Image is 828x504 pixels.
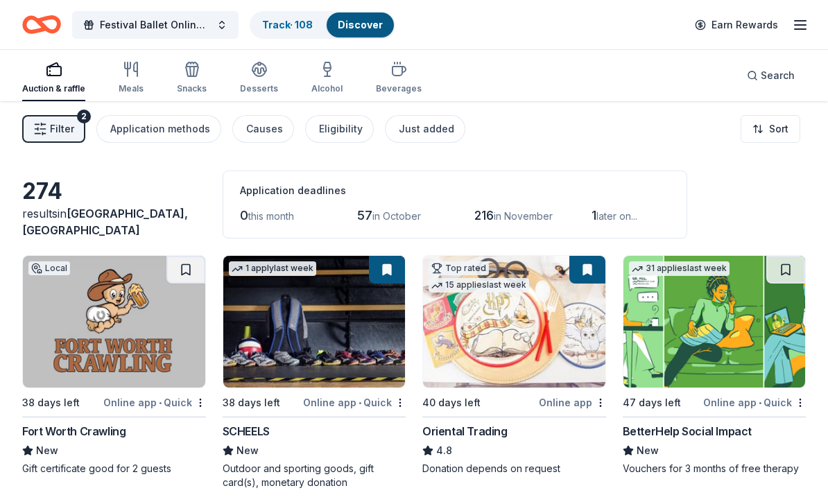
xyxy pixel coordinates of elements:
div: Top rated [429,261,489,275]
button: Search [736,62,806,89]
button: Filter2 [22,115,85,143]
div: BetterHelp Social Impact [623,423,752,440]
img: Image for Oriental Trading [423,256,605,388]
div: 47 days left [623,394,681,411]
span: Festival Ballet Online Auction [100,17,211,33]
button: Causes [232,115,294,143]
span: 0 [240,208,248,223]
button: Just added [385,115,465,143]
span: in October [372,210,421,222]
a: Discover [338,19,383,31]
button: Eligibility [305,115,374,143]
div: Desserts [240,83,278,94]
span: Filter [50,121,74,137]
span: • [359,397,361,408]
div: Online app Quick [703,394,806,411]
div: Causes [246,121,283,137]
div: Gift certificate good for 2 guests [22,462,206,476]
span: New [36,442,58,459]
button: Beverages [376,55,422,101]
div: Oriental Trading [422,423,508,440]
div: 15 applies last week [429,278,529,293]
div: Application deadlines [240,182,670,199]
div: 40 days left [422,394,481,411]
div: Application methods [110,121,210,137]
div: 38 days left [223,394,280,411]
span: New [637,442,659,459]
button: Auction & raffle [22,55,85,101]
span: 57 [357,208,372,223]
span: • [759,397,761,408]
div: 38 days left [22,394,80,411]
a: Track· 108 [262,19,313,31]
button: Sort [741,115,800,143]
div: Just added [399,121,454,137]
button: Meals [119,55,144,101]
div: results [22,205,206,238]
span: 1 [592,208,596,223]
div: Online app Quick [103,394,206,411]
span: 216 [474,208,494,223]
div: 274 [22,177,206,205]
span: in November [494,210,553,222]
img: Image for SCHEELS [223,256,406,388]
a: Home [22,8,61,41]
div: Local [28,261,70,275]
button: Application methods [96,115,221,143]
div: Vouchers for 3 months of free therapy [623,462,807,476]
span: Search [761,67,795,84]
div: Online app Quick [303,394,406,411]
div: Online app [539,394,606,411]
div: Donation depends on request [422,462,606,476]
div: Outdoor and sporting goods, gift card(s), monetary donation [223,462,406,489]
span: New [236,442,259,459]
div: Fort Worth Crawling [22,423,126,440]
a: Image for SCHEELS1 applylast week38 days leftOnline app•QuickSCHEELSNewOutdoor and sporting goods... [223,255,406,489]
div: Beverages [376,83,422,94]
div: 2 [77,110,91,123]
button: Alcohol [311,55,343,101]
span: • [159,397,162,408]
a: Image for Fort Worth CrawlingLocal38 days leftOnline app•QuickFort Worth CrawlingNewGift certific... [22,255,206,476]
div: Alcohol [311,83,343,94]
div: 1 apply last week [229,261,316,276]
span: [GEOGRAPHIC_DATA], [GEOGRAPHIC_DATA] [22,207,188,237]
a: Image for BetterHelp Social Impact31 applieslast week47 days leftOnline app•QuickBetterHelp Socia... [623,255,807,476]
button: Track· 108Discover [250,11,395,39]
div: SCHEELS [223,423,270,440]
button: Festival Ballet Online Auction [72,11,239,39]
img: Image for Fort Worth Crawling [23,256,205,388]
img: Image for BetterHelp Social Impact [623,256,806,388]
button: Desserts [240,55,278,101]
div: Meals [119,83,144,94]
span: this month [248,210,294,222]
span: later on... [596,210,637,222]
a: Earn Rewards [687,12,786,37]
span: Sort [769,121,788,137]
div: Eligibility [319,121,363,137]
span: 4.8 [436,442,452,459]
span: in [22,207,188,237]
button: Snacks [177,55,207,101]
div: Snacks [177,83,207,94]
a: Image for Oriental TradingTop rated15 applieslast week40 days leftOnline appOriental Trading4.8Do... [422,255,606,476]
div: Auction & raffle [22,83,85,94]
div: 31 applies last week [629,261,730,276]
